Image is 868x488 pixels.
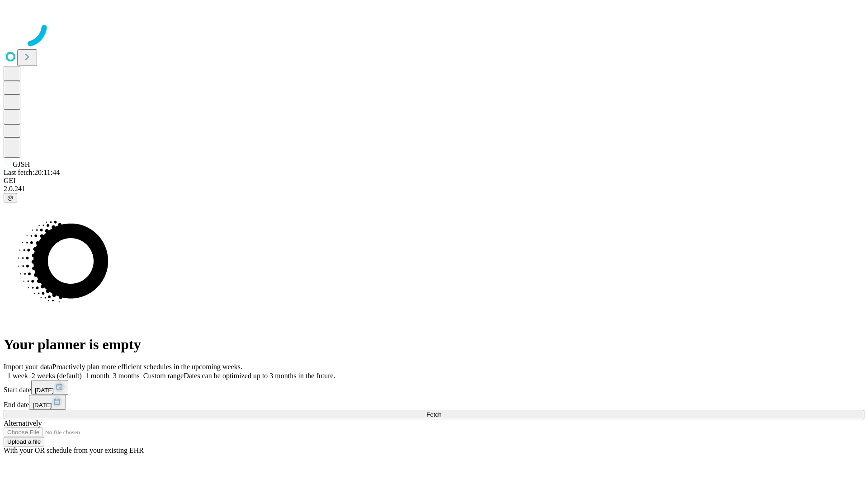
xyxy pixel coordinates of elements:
[31,380,68,395] button: [DATE]
[35,387,54,394] span: [DATE]
[4,363,52,371] span: Import your data
[4,395,864,410] div: End date
[4,177,864,185] div: GEI
[4,185,864,193] div: 2.0.241
[4,437,44,446] button: Upload a file
[4,446,144,454] span: With your OR schedule from your existing EHR
[4,169,60,176] span: Last fetch: 20:11:44
[29,395,66,410] button: [DATE]
[4,380,864,395] div: Start date
[113,372,140,380] span: 3 months
[85,372,109,380] span: 1 month
[4,410,864,419] button: Fetch
[33,402,52,408] span: [DATE]
[184,372,335,380] span: Dates can be optimized up to 3 months in the future.
[7,194,14,201] span: @
[4,419,42,427] span: Alternatively
[52,363,242,371] span: Proactively plan more efficient schedules in the upcoming weeks.
[32,372,82,380] span: 2 weeks (default)
[4,193,17,202] button: @
[143,372,184,380] span: Custom range
[13,160,30,168] span: GJSH
[7,372,28,380] span: 1 week
[426,411,441,418] span: Fetch
[4,336,864,353] h1: Your planner is empty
